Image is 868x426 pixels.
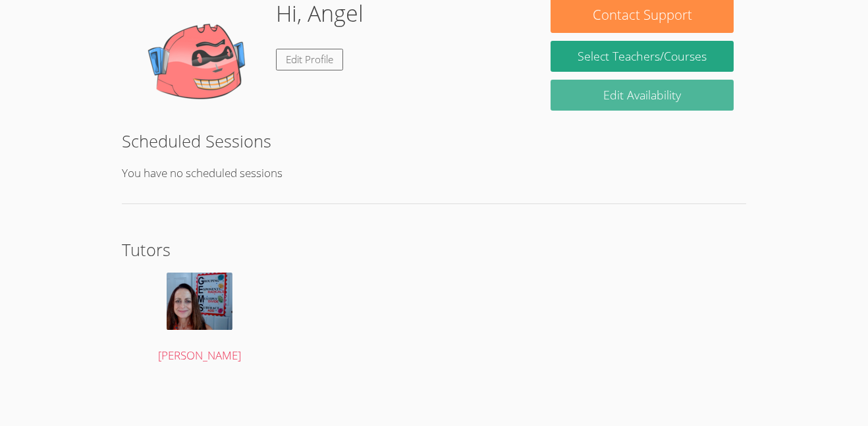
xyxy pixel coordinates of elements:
a: Edit Availability [551,80,734,111]
a: Edit Profile [276,49,343,70]
h2: Tutors [122,237,747,262]
span: [PERSON_NAME] [158,348,241,363]
img: avatar.png [167,273,232,330]
h2: Scheduled Sessions [122,128,747,153]
p: You have no scheduled sessions [122,164,747,183]
a: Select Teachers/Courses [551,41,734,72]
a: [PERSON_NAME] [134,273,265,365]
